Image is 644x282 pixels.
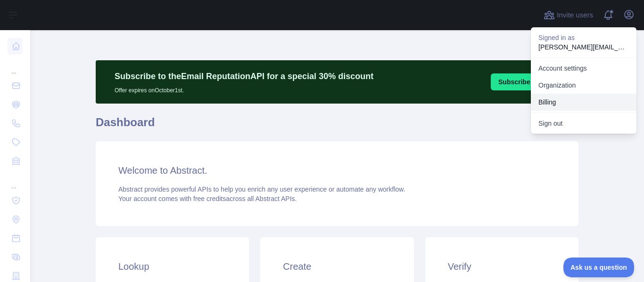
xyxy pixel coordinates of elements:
span: Abstract provides powerful APIs to help you enrich any user experience or automate any workflow. [118,185,405,193]
p: [PERSON_NAME][EMAIL_ADDRESS][PERSON_NAME][DOMAIN_NAME] [538,42,629,52]
button: Subscribe [DATE] [491,73,561,90]
button: Sign out [531,115,636,132]
p: Signed in as [538,33,629,42]
div: ... [8,56,23,75]
p: Offer expires on October 1st. [115,83,373,94]
h3: Welcome to Abstract. [118,164,556,177]
a: Account settings [531,60,636,77]
span: Invite users [557,10,593,21]
h1: Dashboard [96,115,578,137]
button: Billing [531,94,636,111]
p: Subscribe to the Email Reputation API for a special 30 % discount [115,70,373,83]
h3: Verify [448,260,556,273]
span: Your account comes with across all Abstract APIs. [118,195,297,202]
a: Organization [531,77,636,94]
button: Invite users [542,8,595,23]
h3: Lookup [118,260,226,273]
div: ... [8,171,23,190]
span: free credits [193,195,226,202]
h3: Create [283,260,391,273]
iframe: Toggle Customer Support [563,258,635,277]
